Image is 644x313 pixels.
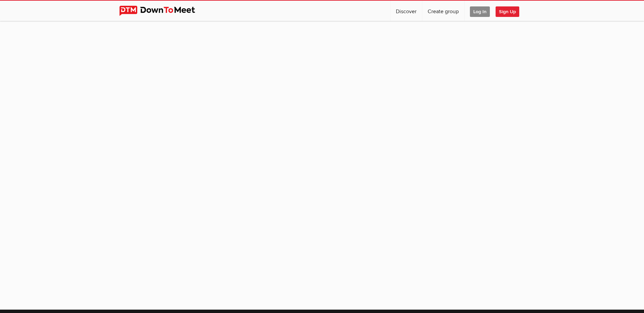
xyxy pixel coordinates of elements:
[464,1,495,21] a: Log In
[390,1,422,21] a: Discover
[470,6,490,17] span: Log In
[496,6,519,17] span: Sign Up
[119,6,206,16] img: DownToMeet
[422,1,464,21] a: Create group
[496,1,525,21] a: Sign Up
